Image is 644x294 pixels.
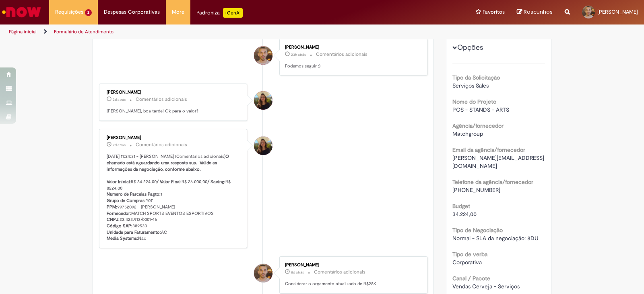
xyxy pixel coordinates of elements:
span: [PERSON_NAME][EMAIL_ADDRESS][DOMAIN_NAME] [452,154,544,169]
b: Código SAP: [107,223,132,229]
span: 2 [85,9,92,16]
div: Guilherme Cabral [254,264,272,282]
b: Email da agência/fornecedor [452,146,525,153]
a: Formulário de Atendimento [54,29,114,35]
small: Comentários adicionais [314,269,365,276]
b: Grupo de Compras: [107,198,146,204]
b: Numero de Parcelas Pagto: [107,191,161,197]
span: 23h atrás [291,52,306,57]
span: Favoritos [483,8,505,16]
p: [PERSON_NAME], boa tarde! Ok para o valor? [107,108,241,114]
span: 8d atrás [291,270,304,275]
b: Fornecedor: [107,210,131,216]
div: [PERSON_NAME] [285,45,419,50]
a: Página inicial [9,29,37,35]
small: Comentários adicionais [136,141,187,148]
time: 29/09/2025 11:24:51 [113,97,126,102]
div: Lara Moccio Breim Solera [254,91,272,110]
b: Nome do Projeto [452,98,496,105]
span: Normal - SLA da negociação: 8DU [452,235,539,242]
b: O chamado está aguardando uma resposta sua. Valide as informações da negociação, conforme abaixo.... [107,153,230,185]
p: +GenAi [223,8,243,18]
div: Lara Moccio Breim Solera [254,137,272,155]
b: Canal / Pacote [452,275,490,282]
div: [PERSON_NAME] [107,135,241,140]
p: Podemos seguir :) [285,63,419,69]
span: Requisições [55,8,83,16]
span: 2d atrás [113,143,126,147]
span: Serviços Sales [452,82,489,89]
div: Padroniza [196,8,243,18]
span: Matchgroup [452,130,483,137]
b: / Valor Final: [157,179,182,185]
b: PPM: [107,204,117,210]
b: CNPJ: [107,216,120,223]
b: Unidade para Faturamento: [107,229,161,235]
span: More [172,8,184,16]
b: Tipo da Solicitação [452,74,500,81]
b: Tipo de Negociação [452,227,503,234]
time: 29/09/2025 11:24:31 [113,143,126,147]
span: 2d atrás [113,97,126,102]
span: Corporativa [452,259,482,266]
div: [PERSON_NAME] [285,263,419,267]
div: Guilherme Cabral [254,46,272,65]
span: [PERSON_NAME] [597,8,638,15]
span: Despesas Corporativas [104,8,160,16]
div: [PERSON_NAME] [107,90,241,95]
img: ServiceNow [1,4,42,20]
b: Tipo de verba [452,251,487,258]
span: 34.224,00 [452,210,477,218]
ul: Trilhas de página [6,24,423,39]
span: POS - STANDS - ARTS [452,106,509,113]
p: [DATE] 11:24:31 - [PERSON_NAME] (Comentários adicionais) R$ 34.224,00 R$ 26.000,00 R$ 8224,00 1 Y... [107,153,241,242]
time: 30/09/2025 12:22:37 [291,52,306,57]
b: / Saving: [207,179,225,185]
span: Vendas Cerveja - Serviços [452,283,520,290]
b: Media Systems: [107,235,138,241]
p: Considerar o orçamento atualizado de R$28K [285,281,419,287]
a: Rascunhos [517,8,553,16]
small: Comentários adicionais [316,51,367,58]
b: Telefone da agência/fornecedor [452,178,533,186]
b: Budget [452,202,470,210]
b: Agência/fornecedor [452,122,504,129]
time: 23/09/2025 15:37:52 [291,270,304,275]
span: Rascunhos [524,8,553,16]
small: Comentários adicionais [136,96,187,103]
span: [PHONE_NUMBER] [452,186,500,194]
